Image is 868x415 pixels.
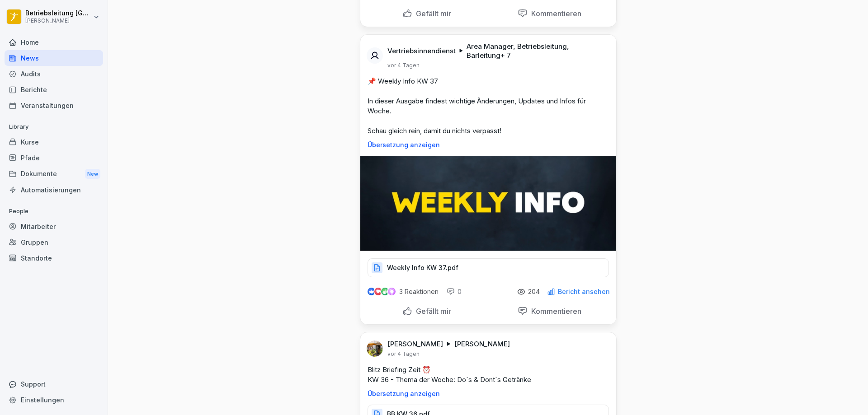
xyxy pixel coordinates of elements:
p: Bericht ansehen [558,288,610,295]
p: vor 4 Tagen [387,62,420,69]
img: like [368,288,375,295]
a: Standorte [5,250,103,266]
a: Audits [5,66,103,82]
p: vor 4 Tagen [387,350,420,358]
p: Library [5,120,103,134]
a: Berichte [5,82,103,98]
img: love [375,288,382,295]
p: Betriebsleitung [GEOGRAPHIC_DATA] [25,9,91,17]
p: [PERSON_NAME] [454,340,510,349]
a: Veranstaltungen [5,98,103,113]
a: Automatisierungen [5,182,103,198]
div: Dokumente [5,166,103,182]
a: Gruppen [5,234,103,250]
p: Übersetzung anzeigen [368,141,609,149]
a: News [5,50,103,66]
p: Kommentieren [528,9,581,18]
p: Gefällt mir [412,9,451,18]
p: 3 Reaktionen [399,288,439,295]
p: 📌 Weekly Info KW 37 In dieser Ausgabe findest wichtige Änderungen, Updates und Infos für Woche. S... [368,76,609,136]
a: Pfade [5,150,103,166]
p: Vertriebsinnendienst [387,47,456,56]
p: [PERSON_NAME] [25,18,91,24]
div: 0 [447,287,462,296]
p: Übersetzung anzeigen [368,390,609,397]
a: Kurse [5,134,103,150]
p: Blitz Briefing Zeit ⏰ KW 36 - Thema der Woche: Do´s & Dont´s Getränke [368,365,609,385]
p: People [5,204,103,219]
div: New [85,169,100,179]
img: inspiring [388,288,396,296]
div: Support [5,376,103,392]
img: pnqd11m1ldbuej3d5e71yr9q.png [360,156,616,251]
p: [PERSON_NAME] [387,340,443,349]
p: 204 [528,288,540,295]
a: Weekly Info KW 37.pdf [368,266,609,275]
a: DokumenteNew [5,166,103,182]
p: Area Manager, Betriebsleitung, Barleitung + 7 [467,42,605,60]
p: Weekly Info KW 37.pdf [387,263,458,272]
a: Home [5,34,103,50]
p: Gefällt mir [412,307,451,316]
a: Mitarbeiter [5,219,103,234]
a: Einstellungen [5,392,103,408]
p: Kommentieren [528,307,581,316]
img: celebrate [381,288,389,295]
img: ahtvx1qdgs31qf7oeejj87mb.png [367,340,383,357]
